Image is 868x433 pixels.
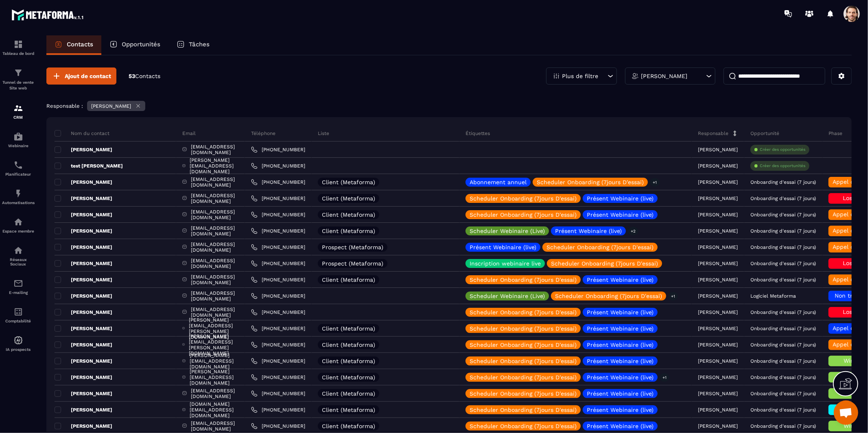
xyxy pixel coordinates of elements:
a: [PHONE_NUMBER] [251,293,305,299]
p: Présent Webinaire (live) [587,391,654,396]
a: formationformationTableau de bord [2,33,35,62]
p: [PERSON_NAME] [698,342,738,348]
p: Étiquettes [466,130,490,137]
p: [PERSON_NAME] [55,244,112,250]
p: [PERSON_NAME] [698,358,738,364]
p: [PERSON_NAME] [55,179,112,185]
p: [PERSON_NAME] [698,326,738,331]
p: Scheduler Onboarding (7jours D'essai) [470,423,577,429]
button: Ajout de contact [46,67,116,85]
span: Lost [843,260,855,266]
a: [PHONE_NUMBER] [251,163,305,169]
p: Scheduler Onboarding (7jours D'essai) [470,407,577,413]
p: CRM [2,115,35,120]
img: automations [13,335,23,345]
p: Prospect (Metaforma) [322,261,383,266]
p: [PERSON_NAME] [698,261,738,266]
p: [PERSON_NAME] [698,147,738,152]
span: Win [844,357,854,364]
p: Client (Metaforma) [322,196,375,201]
p: Présent Webinaire (live) [587,342,654,348]
p: Scheduler Onboarding (7jours D'essai) [470,374,577,380]
p: Onboarding d'essai (7 jours) [750,228,816,234]
p: Liste [318,130,329,137]
span: Lost [843,309,855,315]
p: Client (Metaforma) [322,326,375,331]
a: Tâches [168,35,218,55]
p: Créer des opportunités [760,163,805,169]
p: [PERSON_NAME] [698,196,738,201]
a: accountantaccountantComptabilité [2,301,35,329]
p: Scheduler Onboarding (7jours D'essai) [470,277,577,283]
a: [PHONE_NUMBER] [251,211,305,218]
p: Onboarding d'essai (7 jours) [750,391,816,396]
p: Comptabilité [2,319,35,323]
span: Non traité [835,292,863,299]
p: Client (Metaforma) [322,277,375,283]
p: Client (Metaforma) [322,228,375,234]
p: Automatisations [2,200,35,205]
p: Créer des opportunités [760,147,805,152]
p: Présent Webinaire (live) [587,196,654,201]
p: [PERSON_NAME] [641,73,687,79]
p: Onboarding d'essai (7 jours) [750,423,816,429]
p: Abonnement annuel [470,179,527,185]
a: formationformationCRM [2,97,35,126]
p: [PERSON_NAME] [55,423,112,429]
img: logo [11,7,85,22]
p: Scheduler Onboarding (7jours D'essai) [555,293,662,299]
p: Plus de filtre [562,73,598,79]
p: Onboarding d'essai (7 jours) [750,342,816,348]
p: Onboarding d'essai (7 jours) [750,179,816,185]
a: [PHONE_NUMBER] [251,244,305,250]
p: Présent Webinaire (live) [587,374,654,380]
p: [PERSON_NAME] [55,228,112,234]
p: Tunnel de vente Site web [2,80,35,91]
a: social-networksocial-networkRéseaux Sociaux [2,239,35,272]
p: Téléphone [251,130,275,137]
a: automationsautomationsEspace membre [2,211,35,239]
p: [PERSON_NAME] [55,342,112,348]
p: Client (Metaforma) [322,423,375,429]
p: Scheduler Webinaire (Live) [470,228,545,234]
a: [PHONE_NUMBER] [251,260,305,267]
p: Scheduler Onboarding (7jours D'essai) [470,358,577,364]
p: [PERSON_NAME] [698,293,738,299]
img: accountant [13,307,23,317]
p: [PERSON_NAME] [55,211,112,218]
p: Scheduler Onboarding (7jours D'essai) [470,309,577,315]
p: [PERSON_NAME] [55,325,112,332]
p: 53 [129,72,160,80]
p: +1 [650,178,660,187]
p: +1 [660,373,669,382]
a: [PHONE_NUMBER] [251,374,305,381]
img: scheduler [13,160,23,170]
p: +1 [668,292,678,300]
span: Contacts [135,73,160,79]
p: [PERSON_NAME] [55,146,112,153]
p: [PERSON_NAME] [698,244,738,250]
p: [PERSON_NAME] [698,407,738,413]
p: Onboarding d'essai (7 jours) [750,212,816,218]
p: Onboarding d'essai (7 jours) [750,407,816,413]
p: Scheduler Webinaire (Live) [470,293,545,299]
a: [PHONE_NUMBER] [251,325,305,332]
a: [PHONE_NUMBER] [251,179,305,185]
p: Opportunités [122,41,160,48]
p: Présent Webinaire (live) [587,423,654,429]
p: [PERSON_NAME] [698,163,738,169]
img: formation [13,68,23,78]
p: [PERSON_NAME] [55,195,112,202]
p: Client (Metaforma) [322,212,375,218]
p: Présent Webinaire (live) [587,358,654,364]
a: [PHONE_NUMBER] [251,390,305,397]
p: Présent Webinaire (live) [470,244,536,250]
p: E-mailing [2,290,35,295]
p: IA prospects [2,347,35,352]
p: Client (Metaforma) [322,179,375,185]
p: Inscription webinaire live [470,261,541,266]
p: Scheduler Onboarding (7jours D'essai) [470,196,577,201]
p: [PERSON_NAME] [698,391,738,396]
p: [PERSON_NAME] [698,179,738,185]
p: Tableau de bord [2,51,35,56]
